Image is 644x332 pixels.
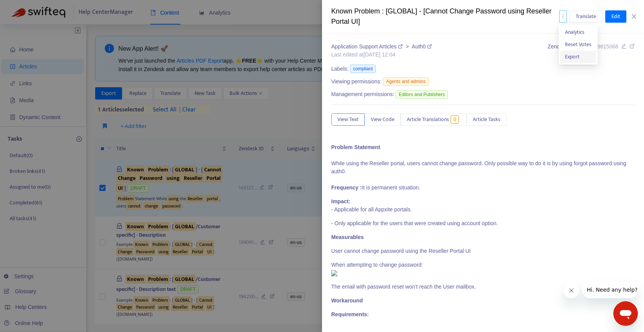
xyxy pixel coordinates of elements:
[331,198,635,214] p: - Applicable for all Appxite portals.
[565,52,580,61] span: Export
[331,270,337,276] img: 16072507858844
[331,297,363,304] strong: Workaround
[331,43,432,51] div: >
[331,65,348,73] span: Labels:
[467,113,507,126] button: Article Tasks
[629,13,639,20] button: Close
[331,283,635,291] p: The email with password reset won't reach the User mailbox.
[383,77,429,86] span: Agents and admins
[331,43,404,50] a: Application Support Articles
[331,234,364,240] strong: Measurables
[331,261,635,277] p: When attempting to change password:
[401,113,467,126] button: Article Translations0
[559,10,567,23] button: more
[331,184,362,191] strong: Frequency :
[611,12,620,21] span: Edit
[565,28,585,37] span: Analytics
[331,113,365,126] button: View Text
[331,90,394,98] span: Management permissions:
[570,10,602,23] button: Translate
[331,78,381,86] span: Viewing permissions:
[412,43,432,50] a: Auth0
[582,281,638,298] iframe: Message from company
[331,144,380,150] strong: Problem Statement
[564,283,579,298] iframe: Close message
[331,198,350,204] strong: Impact:
[565,40,591,49] span: Reset Votes
[337,115,358,124] span: View Text
[331,51,432,59] div: Last edited at [DATE] 12:04
[331,247,635,255] p: User cannot change password using the Reseller Portal UI
[560,13,566,19] span: more
[605,10,626,23] button: Edit
[396,90,448,99] span: Editors and Publishers
[451,115,459,124] span: 0
[576,12,596,21] span: Translate
[331,219,635,227] p: - Only applicable for the users that were created using account option.
[331,6,559,27] div: Known Problem : [GLOBAL] - [Cannot Change Password using Reseller Portal UI]
[331,143,635,192] p: While using the Reseller portal, users cannot change password. Only possible way to do it is by u...
[350,65,376,73] span: compliant
[473,115,500,124] span: Article Tasks
[365,113,401,126] button: View Code
[613,301,638,326] iframe: Button to launch messaging window
[371,115,395,124] span: View Code
[331,311,369,317] strong: Requirements:
[548,43,635,59] div: Zendesk ID:
[631,13,637,20] span: close
[407,115,449,124] span: Article Translations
